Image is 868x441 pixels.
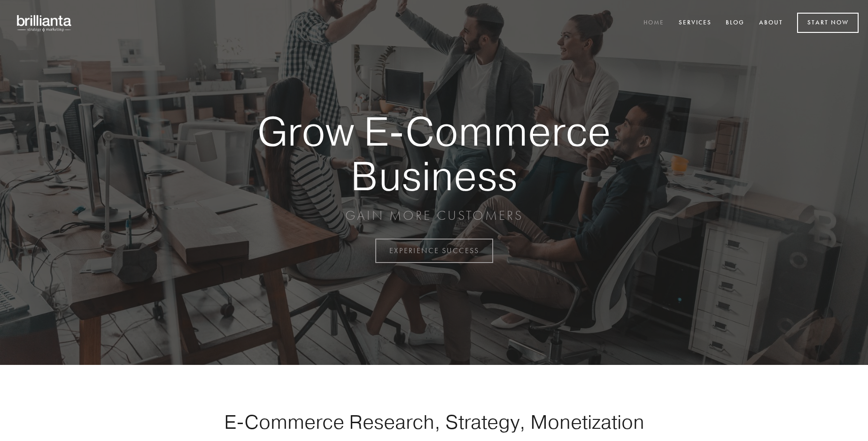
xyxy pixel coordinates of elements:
a: Services [673,15,718,31]
a: Home [637,15,670,31]
h1: E-Commerce Research, Strategy, Monetization [194,410,674,433]
a: Blog [720,15,751,31]
a: EXPERIENCE SUCCESS [375,239,493,263]
a: Start Now [797,13,859,33]
a: About [753,15,789,31]
img: brillianta - research, strategy, marketing [9,9,80,37]
p: GAIN MORE CUSTOMERS [225,207,643,224]
strong: Grow E-Commerce Business [225,109,643,198]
